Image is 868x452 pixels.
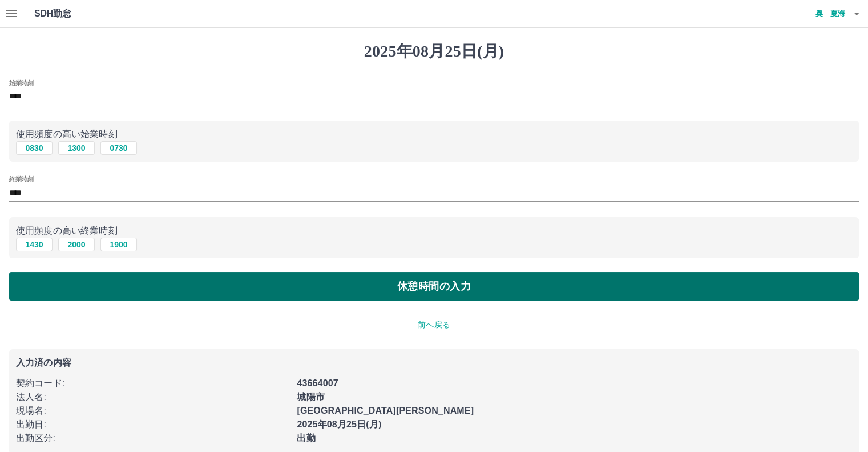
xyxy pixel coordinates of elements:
p: 使用頻度の高い始業時刻 [16,127,852,141]
b: 43664007 [297,378,338,388]
p: 前へ戻る [9,319,859,331]
b: 2025年08月25日(月) [297,419,381,429]
label: 終業時刻 [9,175,33,183]
label: 始業時刻 [9,78,33,87]
b: [GEOGRAPHIC_DATA][PERSON_NAME] [297,406,474,415]
button: 1430 [16,238,53,251]
b: 出勤 [297,433,315,443]
h1: 2025年08月25日(月) [9,42,859,61]
button: 1300 [58,141,95,155]
button: 1900 [100,238,137,251]
button: 0830 [16,141,53,155]
button: 休憩時間の入力 [9,272,859,301]
p: 現場名 : [16,404,290,418]
p: 使用頻度の高い終業時刻 [16,224,852,238]
p: 出勤日 : [16,418,290,431]
button: 2000 [58,238,95,251]
p: 入力済の内容 [16,358,852,367]
p: 契約コード : [16,377,290,390]
button: 0730 [100,141,137,155]
p: 出勤区分 : [16,431,290,445]
p: 法人名 : [16,390,290,404]
b: 城陽市 [297,392,324,402]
